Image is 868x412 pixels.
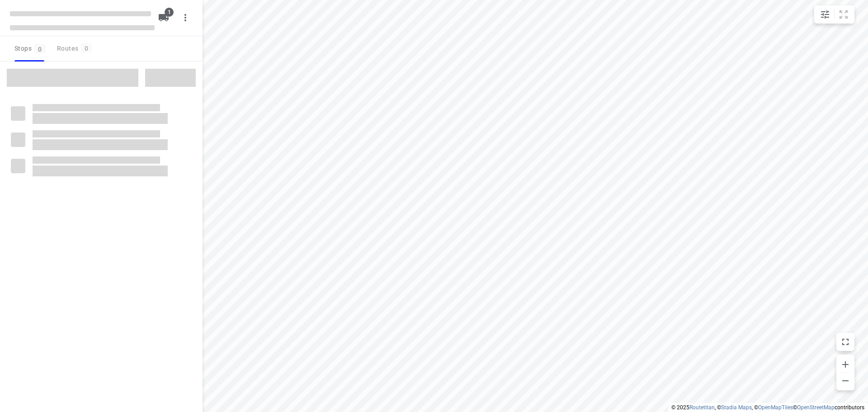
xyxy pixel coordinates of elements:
[814,5,854,24] div: small contained button group
[689,404,715,411] a: Routetitan
[816,5,834,24] button: Map settings
[797,404,835,411] a: OpenStreetMap
[671,404,864,411] li: © 2025 , © , © © contributors
[758,404,793,411] a: OpenMapTiles
[721,404,752,411] a: Stadia Maps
